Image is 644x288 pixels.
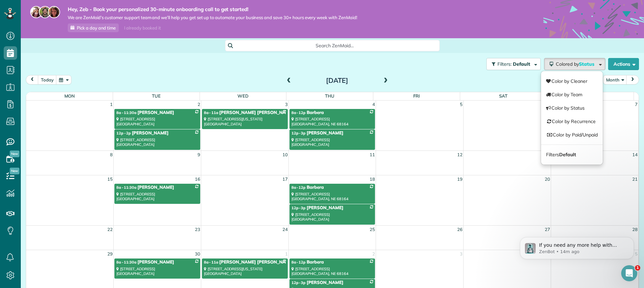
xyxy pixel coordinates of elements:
[541,74,603,88] a: Color by Cleaner
[291,260,306,265] span: 8a - 12p
[38,75,57,84] button: today
[307,110,324,115] span: Barbera
[116,137,198,147] div: [STREET_ADDRESS] [GEOGRAPHIC_DATA]
[291,192,373,201] div: [STREET_ADDRESS] [GEOGRAPHIC_DATA], NE 68164
[626,75,639,84] button: next
[325,93,334,99] span: Thu
[291,117,373,126] div: [STREET_ADDRESS] [GEOGRAPHIC_DATA], NE 68164
[138,185,174,190] span: [PERSON_NAME]
[632,151,638,159] a: 14
[116,260,137,265] span: 8a - 11:30a
[291,131,306,135] span: 12p - 3p
[307,130,343,136] span: [PERSON_NAME]
[369,226,376,233] a: 25
[544,58,605,70] button: Colored byStatus
[120,24,165,32] div: I already booked it
[116,267,198,276] div: [STREET_ADDRESS] [GEOGRAPHIC_DATA]
[546,152,576,158] span: Filters
[107,226,113,233] a: 22
[107,250,113,258] a: 29
[194,175,201,183] a: 16
[116,117,198,126] div: [STREET_ADDRESS] [GEOGRAPHIC_DATA]
[483,58,541,70] a: Filters: Default
[132,130,168,136] span: [PERSON_NAME]
[204,260,218,265] span: 8a - 11a
[138,260,174,265] span: [PERSON_NAME]
[621,265,637,281] iframe: Intercom live chat
[30,6,42,18] img: maria-72a9807cf96188c08ef61303f053569d2e2a8a1cde33d635c8a3ac13582a053d.jpg
[486,58,541,70] button: Filters: Default
[608,58,639,70] button: Actions
[284,250,288,258] a: 1
[635,265,640,271] span: 1
[68,15,357,20] span: We are ZenMaid’s customer support team and we’ll help you get set up to automate your business an...
[282,151,288,159] a: 10
[291,137,373,147] div: [STREET_ADDRESS] [GEOGRAPHIC_DATA]
[194,250,201,258] a: 30
[372,101,376,108] a: 4
[282,175,288,183] a: 17
[197,151,201,159] a: 9
[197,101,201,108] a: 2
[295,77,379,84] h2: [DATE]
[457,175,463,183] a: 19
[138,110,174,115] span: [PERSON_NAME]
[284,101,288,108] a: 3
[497,61,512,67] span: Filters:
[77,25,116,31] span: Pick a day and time
[603,75,627,84] button: Month
[413,93,420,99] span: Fri
[116,185,137,190] span: 8a - 11:30a
[499,93,507,99] span: Sat
[544,175,551,183] a: 20
[219,260,294,265] span: [PERSON_NAME] [PERSON_NAME]
[204,117,286,126] div: [STREET_ADDRESS][US_STATE] [GEOGRAPHIC_DATA]
[634,101,638,108] a: 7
[237,93,249,99] span: Wed
[369,175,376,183] a: 18
[116,192,198,201] div: [STREET_ADDRESS] [GEOGRAPHIC_DATA]
[307,260,324,265] span: Barbera
[116,131,131,135] span: 12p - 2p
[556,61,597,67] span: Colored by
[282,226,288,233] a: 24
[559,152,576,158] strong: Default
[204,110,218,115] span: 8a - 11a
[291,267,373,276] div: [STREET_ADDRESS] [GEOGRAPHIC_DATA], NE 68164
[48,6,60,18] img: michelle-19f622bdf1676172e81f8f8fba1fb50e276960ebfe0243fe18214015130c80e4.jpg
[457,151,463,159] a: 12
[307,185,324,190] span: Barbera
[10,168,19,174] span: New
[372,250,376,258] a: 2
[107,175,113,183] a: 15
[204,267,286,276] div: [STREET_ADDRESS][US_STATE] [GEOGRAPHIC_DATA]
[68,23,119,32] a: Pick a day and time
[632,175,638,183] a: 21
[541,148,603,161] a: FiltersDefault
[510,223,644,270] iframe: Intercom notifications message
[152,93,161,99] span: Tue
[291,110,306,115] span: 8a - 12p
[291,280,306,285] span: 12p - 3p
[109,101,113,108] a: 1
[291,185,306,190] span: 8a - 12p
[109,151,113,159] a: 8
[307,205,343,211] span: [PERSON_NAME]
[369,151,376,159] a: 11
[10,151,19,157] span: New
[541,88,603,101] a: Color by Team
[194,226,201,233] a: 23
[219,110,294,115] span: [PERSON_NAME] [PERSON_NAME]
[39,6,51,18] img: jorge-587dff0eeaa6aab1f244e6dc62b8924c3b6ad411094392a53c71c6c4a576187d.jpg
[64,93,75,99] span: Mon
[541,115,603,128] a: Color by Recurrence
[459,101,463,108] a: 5
[116,110,137,115] span: 8a - 11:30a
[459,250,463,258] a: 3
[291,206,306,210] span: 12p - 3p
[291,212,373,222] div: [STREET_ADDRESS] [GEOGRAPHIC_DATA]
